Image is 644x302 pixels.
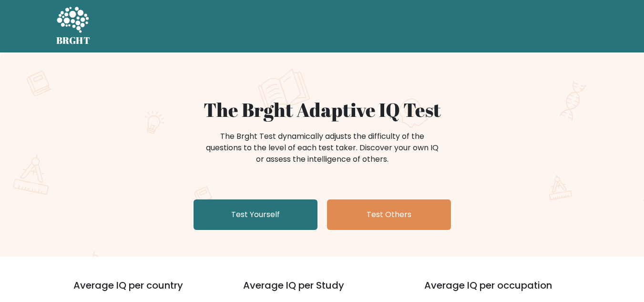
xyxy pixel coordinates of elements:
[203,131,441,165] div: The Brght Test dynamically adjusts the difficulty of the questions to the level of each test take...
[56,4,91,49] a: BRGHT
[327,199,451,230] a: Test Others
[90,98,555,121] h1: The Brght Adaptive IQ Test
[56,35,91,46] h5: BRGHT
[194,199,317,230] a: Test Yourself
